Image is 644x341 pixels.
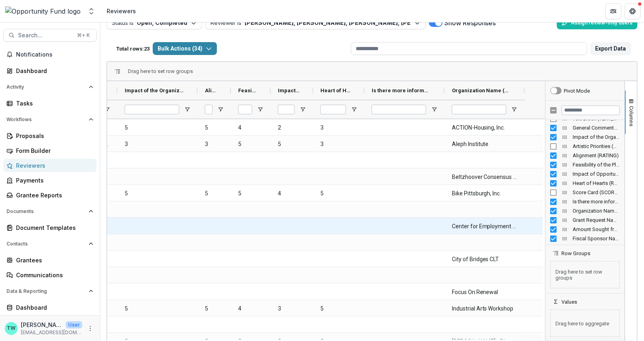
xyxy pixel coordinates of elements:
[320,105,346,114] input: Heart of Hearts (RATING) Filter Input
[573,180,620,186] span: Heart of Hearts (RATING)
[546,142,625,151] div: Artistic Priorities (RATING) Column
[205,136,224,152] span: 3
[320,120,357,136] span: 3
[125,136,190,152] span: 3
[431,106,437,113] button: Open Filter Menu
[573,143,620,149] span: Artistic Priorities (RATING)
[3,144,97,157] a: Form Builder
[6,241,85,247] span: Contacts
[217,106,224,113] button: Open Filter Menu
[573,199,620,205] span: Is there more information you need from the organization? (FORMATTED_TEXT)
[16,303,90,312] div: Dashboard
[5,6,81,16] img: Opportunity Fund logo
[75,31,91,40] div: ⌘ + K
[546,225,625,234] div: Amount Sought from the Opportunity Fund (CURRENCY) Column
[3,301,97,314] a: Dashboard
[546,188,625,197] div: Score Card (SCORE_CARD) Column
[551,310,620,337] span: Drag here to aggregate
[125,105,179,114] input: Impact of the Organization or Project (RATING) Filter Input
[125,87,184,93] span: Impact of the Organization or Project (RATING)
[452,120,518,136] span: ACTION-Housing, Inc.
[104,106,110,113] button: Open Filter Menu
[551,261,620,288] span: Drag here to set row groups
[238,136,263,152] span: 5
[3,159,97,172] a: Reviewers
[573,171,620,177] span: Impact of Opportunity Fund Funding (RATING)
[372,87,431,93] span: Is there more information you need from the organization? (FORMATTED_TEXT)
[573,217,620,223] span: Grant Request Name (SHORT_TEXT)
[128,68,193,74] div: Row Groups
[546,215,625,225] div: Grant Request Name (SHORT_TEXT) Column
[16,176,90,185] div: Payments
[125,185,190,202] span: 5
[16,161,90,170] div: Reviewers
[238,105,252,114] input: Feasibility of the Plan (RATING) Filter Input
[85,324,95,333] button: More
[452,87,511,93] span: Organization Name (SHORT_TEXT)
[205,185,224,202] span: 5
[238,185,263,202] span: 5
[153,42,217,55] button: Bulk Actions (34)
[372,105,426,114] input: Is there more information you need from the organization? (FORMATTED_TEXT) Filter Input
[103,5,139,17] nav: breadcrumb
[107,7,136,15] div: Reviewers
[205,16,426,29] button: Reviewer is[PERSON_NAME], [PERSON_NAME], [PERSON_NAME], [PERSON_NAME], [PERSON_NAME], [PERSON_NAM...
[16,99,90,108] div: Tasks
[278,136,306,152] span: 5
[184,106,190,113] button: Open Filter Menu
[546,132,625,142] div: Impact of the Organization or Project (RATING) Column
[546,151,625,160] div: Alignment (RATING) Column
[300,106,306,113] button: Open Filter Menu
[351,106,357,113] button: Open Filter Menu
[18,32,72,39] span: Search...
[452,284,518,300] span: Focus On Renewal
[16,146,90,155] div: Form Builder
[452,105,506,114] input: Organization Name (SHORT_TEXT) Filter Input
[16,271,90,279] div: Communications
[16,67,90,75] div: Dashboard
[452,251,518,268] span: City of Bridges CLT
[573,162,620,168] span: Feasibility of the Plan (RATING)
[278,120,306,136] span: 2
[238,120,263,136] span: 4
[564,88,590,94] div: Pivot Mode
[511,106,518,113] button: Open Filter Menu
[452,218,518,235] span: Center for Employment Opportunities
[546,169,625,179] div: Impact of Opportunity Fund Funding (RATING) Column
[205,87,217,93] span: Alignment (RATING)
[546,179,625,188] div: Heart of Hearts (RATING) Column
[21,329,82,336] p: [EMAIL_ADDRESS][DOMAIN_NAME]
[573,226,620,232] span: Amount Sought from the Opportunity Fund (CURRENCY)
[3,254,97,267] a: Grantees
[21,321,63,329] p: [PERSON_NAME]
[320,300,357,317] span: 5
[205,300,224,317] span: 5
[3,189,97,202] a: Grantee Reports
[557,16,638,29] button: Assign review-only users
[3,64,97,77] a: Dashboard
[6,288,85,294] span: Data & Reporting
[452,136,518,152] span: Aleph Institute
[573,134,620,140] span: Impact of the Organization or Project (RATING)
[546,123,625,132] div: General Comments (FORMATTED_TEXT) Column
[3,221,97,234] a: Document Templates
[278,185,306,202] span: 4
[573,235,620,242] span: Fiscal Sponsor Name (SHORT_TEXT)
[3,29,97,42] button: Search...
[125,120,190,136] span: 5
[629,106,635,126] span: Columns
[546,197,625,206] div: Is there more information you need from the organization? (FORMATTED_TEXT) Column
[205,105,213,114] input: Alignment (RATING) Filter Input
[278,300,306,317] span: 3
[452,169,518,185] span: Beltzhoover Consensus Group
[238,87,257,93] span: Feasibility of the Plan (RATING)
[107,16,202,29] button: Status isOpen, Completed
[546,234,625,243] div: Fiscal Sponsor Name (SHORT_TEXT) Column
[16,191,90,199] div: Grantee Reports
[3,268,97,282] a: Communications
[562,250,591,256] span: Row Groups
[546,256,625,293] div: Row Groups
[3,285,97,298] button: Open Data & Reporting
[625,3,641,19] button: Get Help
[16,51,93,58] span: Notifications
